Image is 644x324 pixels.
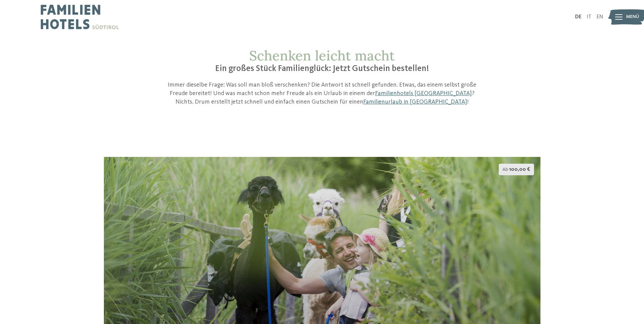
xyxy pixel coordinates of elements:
a: IT [587,14,591,20]
p: Immer dieselbe Frage: Was soll man bloß verschenken? Die Antwort ist schnell gefunden. Etwas, das... [161,81,483,107]
span: Menü [626,14,639,20]
a: DE [575,14,582,20]
a: Familienhotels [GEOGRAPHIC_DATA] [375,90,472,96]
span: Ein großes Stück Familienglück: Jetzt Gutschein bestellen! [215,65,429,73]
a: EN [596,14,603,20]
a: Familienurlaub in [GEOGRAPHIC_DATA] [363,99,467,105]
span: Schenken leicht macht [249,47,395,64]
